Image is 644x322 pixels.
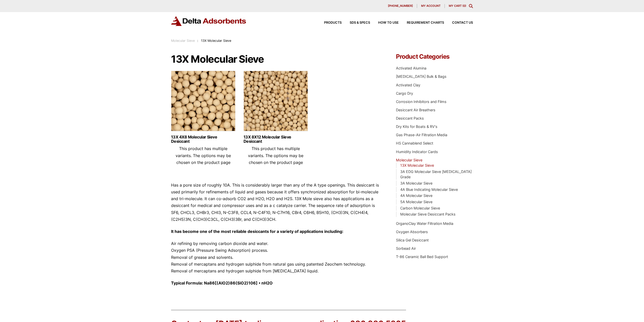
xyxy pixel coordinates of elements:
[396,141,433,145] a: HS Cannablend Select
[407,21,444,24] span: Requirement Charts
[396,221,453,226] a: OrganoClay Water Filtration Media
[399,21,444,24] a: Requirement Charts
[396,66,426,70] a: Activated Alumina
[324,21,342,24] span: Products
[400,163,434,167] a: 13X Molecular Sieve
[171,135,235,144] a: 13X 4X8 Molecular Sieve Desiccant
[370,21,399,24] a: How to Use
[171,182,381,223] p: Has a pore size of roughly 10A. This is considerably larger than any of the A type openings. This...
[316,21,342,24] a: Products
[171,229,343,234] strong: It has become one of the most reliable desiccants for a variety of applications including:
[396,91,413,95] a: Cargo Dry
[388,5,413,7] span: [PHONE_NUMBER]
[463,4,465,8] span: 0
[171,240,381,274] p: Air refining by removing carbon dioxide and water. Oxygen PSA (Pressure Swing Adsorption) process...
[396,54,473,60] h4: Product Categories
[400,169,472,179] a: 3A EDG Molecular Sieve [MEDICAL_DATA] Grade
[176,146,231,165] span: This product has multiple variants. The options may be chosen on the product page
[197,39,198,43] span: :
[444,21,473,24] a: Contact Us
[396,133,447,137] a: Gas Phase-Air Filtration Media
[396,99,447,104] a: Corrosion Inhibitors and Films
[342,21,370,24] a: SDS & SPECS
[449,4,466,8] a: My Cart (0)
[400,181,432,185] a: 3A Molecular Sieve
[421,5,440,7] span: My account
[396,255,448,259] a: T-86 Ceramic Ball Bed Support
[396,246,416,251] a: Sorbead Air
[417,4,445,8] a: My account
[171,39,195,43] a: Molecular Sieve
[248,146,303,165] span: This product has multiple variants. The options may be chosen on the product page
[171,16,247,26] img: Delta Adsorbents
[244,135,308,144] a: 13X 8X12 Molecular Sieve Desiccant
[400,212,456,216] a: Molecular Sieve Desiccant Packs
[452,21,473,24] span: Contact Us
[171,280,273,285] strong: Typical Formula: Na86[(AlO2)86(SiO2)106] • nH2O
[400,187,458,192] a: 4A Blue Indicating Molecular Sieve
[396,116,424,120] a: Desiccant Packs
[396,230,428,234] a: Oxygen Absorbers
[396,83,420,87] a: Activated Clay
[396,74,447,79] a: [MEDICAL_DATA] Bulk & Bags
[396,124,437,129] a: Dry Kits for Boats & RV's
[384,4,417,8] a: [PHONE_NUMBER]
[400,200,432,204] a: 5A Molecular Sieve
[378,21,399,24] span: How to Use
[350,21,370,24] span: SDS & SPECS
[201,39,231,43] span: 13X Molecular Sieve
[396,238,429,242] a: Silica Gel Desiccant
[396,158,422,162] a: Molecular Sieve
[396,108,435,112] a: Desiccant Air Breathers
[400,193,432,198] a: 4A Molecular Sieve
[171,54,381,65] h1: 13X Molecular Sieve
[469,4,473,8] div: Toggle Modal Content
[396,150,438,154] a: Humidity Indicator Cards
[400,206,440,210] a: Carbon Molecular Sieve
